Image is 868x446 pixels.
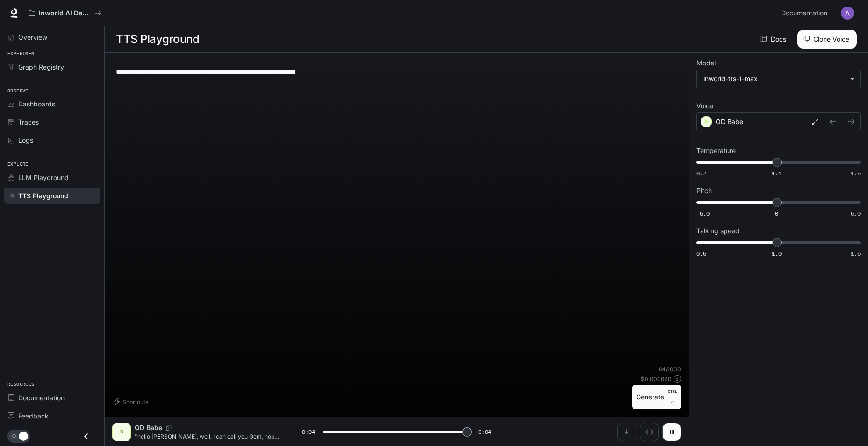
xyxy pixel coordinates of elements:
span: Documentation [18,393,65,403]
a: Dashboards [4,96,100,112]
button: Shortcuts [112,394,152,409]
button: Close drawer [76,427,97,446]
span: LLM Playground [18,173,69,182]
span: Traces [18,117,39,127]
h1: TTS Playground [116,30,199,49]
button: Download audio [617,423,636,441]
a: Overview [4,29,100,45]
span: Feedback [18,411,49,421]
button: Clone Voice [797,30,857,49]
span: Documentation [781,7,827,19]
span: 5.0 [851,209,861,217]
a: Feedback [4,408,100,424]
span: -5.0 [696,209,710,217]
button: All workspaces [24,4,106,22]
p: $ 0.000640 [641,375,672,383]
button: User avatar [838,4,857,22]
a: Docs [759,30,790,49]
p: Temperature [696,147,736,154]
p: "hello [PERSON_NAME], well, I can call you Gem, hope you are good now. [135,432,280,440]
span: 1.5 [851,250,861,258]
p: Voice [696,103,713,109]
span: 0:04 [302,427,315,437]
p: OD Babe [135,423,162,432]
span: 0 [775,209,778,217]
a: Traces [4,114,100,130]
p: Pitch [696,188,712,194]
button: GenerateCTRL +⏎ [632,385,681,409]
a: Documentation [4,390,100,406]
span: 1.1 [772,169,782,177]
span: Logs [18,135,33,145]
div: inworld-tts-1-max [697,70,860,88]
span: 0.5 [696,250,706,258]
a: LLM Playground [4,169,100,186]
p: Model [696,60,716,66]
button: Inspect [640,423,659,441]
span: Overview [18,32,47,42]
span: 1.0 [772,250,782,258]
div: D [114,425,129,439]
span: Graph Registry [18,62,64,72]
span: Dashboards [18,99,55,109]
img: User avatar [841,7,854,20]
a: Documentation [777,4,834,22]
p: OD Babe [716,117,743,126]
span: TTS Playground [18,191,68,201]
span: Dark mode toggle [19,431,28,441]
p: Inworld AI Demos [39,9,91,17]
div: inworld-tts-1-max [703,74,845,84]
a: TTS Playground [4,188,100,204]
p: ⏎ [668,389,677,405]
p: CTRL + [668,389,677,400]
a: Graph Registry [4,59,100,75]
button: Copy Voice ID [162,425,175,431]
span: 0:04 [478,427,491,437]
span: 1.5 [851,169,861,177]
p: Talking speed [696,228,739,234]
span: 0.7 [696,169,706,177]
p: 64 / 1000 [659,365,681,373]
a: Logs [4,132,100,148]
